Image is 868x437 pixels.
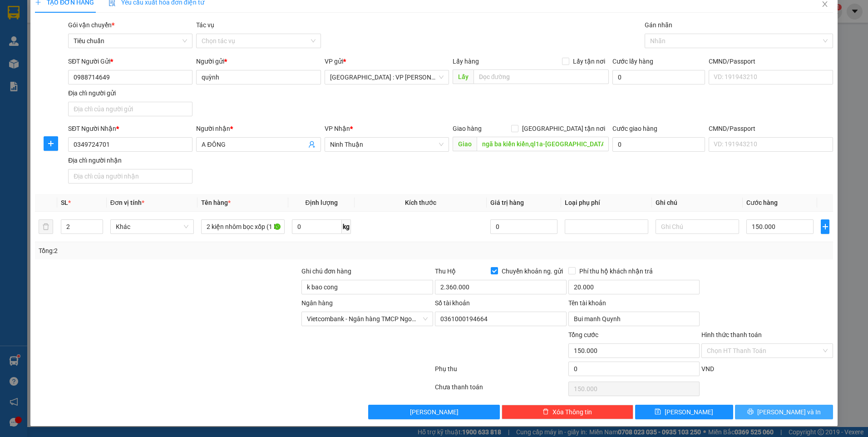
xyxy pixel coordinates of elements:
[453,137,477,151] span: Giao
[568,331,598,338] span: Tổng cước
[453,70,473,84] span: Lấy
[405,199,436,206] span: Kích thước
[301,299,333,307] label: Ngân hàng
[656,219,739,234] input: Ghi Chú
[701,365,714,372] span: VND
[196,21,214,29] label: Tác vụ
[490,219,557,234] input: 0
[453,125,482,132] span: Giao hàng
[196,124,321,134] div: Người nhận
[655,408,661,416] span: save
[61,199,68,206] span: SL
[68,21,114,29] span: Gói vận chuyển
[821,223,829,230] span: plus
[652,194,743,212] th: Ghi chú
[434,364,567,380] div: Phụ thu
[325,125,350,132] span: VP Nhận
[821,219,829,234] button: plus
[701,331,762,338] label: Hình thức thanh toán
[44,136,58,151] button: plus
[709,56,833,66] div: CMND/Passport
[301,268,351,275] label: Ghi chú đơn hàng
[568,299,606,307] label: Tên tài khoản
[307,312,428,326] span: Vietcombank - Ngân hàng TMCP Ngoại Thương Việt Nam
[435,299,470,307] label: Số tài khoản
[645,21,672,29] label: Gán nhãn
[490,199,524,206] span: Giá trị hàng
[747,408,754,416] span: printer
[746,199,778,206] span: Cước hàng
[116,220,188,233] span: Khác
[39,246,335,256] div: Tổng: 2
[552,407,592,417] span: Xóa Thông tin
[68,155,192,165] div: Địa chỉ người nhận
[473,70,609,84] input: Dọc đường
[325,56,449,66] div: VP gửi
[518,124,609,134] span: [GEOGRAPHIC_DATA] tận nơi
[110,199,144,206] span: Đơn vị tính
[612,70,705,84] input: Cước lấy hàng
[569,56,609,66] span: Lấy tận nơi
[39,219,53,234] button: delete
[68,56,192,66] div: SĐT Người Gửi
[435,268,456,275] span: Thu Hộ
[498,266,567,276] span: Chuyển khoản ng. gửi
[201,199,231,206] span: Tên hàng
[568,312,700,326] input: Tên tài khoản
[612,58,653,65] label: Cước lấy hàng
[44,140,58,147] span: plus
[410,407,459,417] span: [PERSON_NAME]
[477,137,609,151] input: Dọc đường
[757,407,821,417] span: [PERSON_NAME] và In
[665,407,713,417] span: [PERSON_NAME]
[821,0,829,8] span: close
[201,219,285,234] input: VD: Bàn, Ghế
[74,34,187,48] span: Tiêu chuẩn
[330,70,444,84] span: Hà Nội : VP Hoàng Mai
[612,125,657,132] label: Cước giao hàng
[542,408,549,416] span: delete
[635,405,733,419] button: save[PERSON_NAME]
[308,141,316,148] span: user-add
[301,280,433,294] input: Ghi chú đơn hàng
[306,199,338,206] span: Định lượng
[453,58,479,65] span: Lấy hàng
[709,124,833,134] div: CMND/Passport
[196,56,321,66] div: Người gửi
[502,405,633,419] button: deleteXóa Thông tin
[612,137,705,152] input: Cước giao hàng
[368,405,500,419] button: [PERSON_NAME]
[68,124,192,134] div: SĐT Người Nhận
[435,312,567,326] input: Số tài khoản
[342,219,351,234] span: kg
[434,382,567,398] div: Chưa thanh toán
[68,88,192,98] div: Địa chỉ người gửi
[576,266,656,276] span: Phí thu hộ khách nhận trả
[68,169,192,184] input: Địa chỉ của người nhận
[68,102,192,116] input: Địa chỉ của người gửi
[735,405,833,419] button: printer[PERSON_NAME] và In
[330,138,444,151] span: Ninh Thuận
[561,194,652,212] th: Loại phụ phí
